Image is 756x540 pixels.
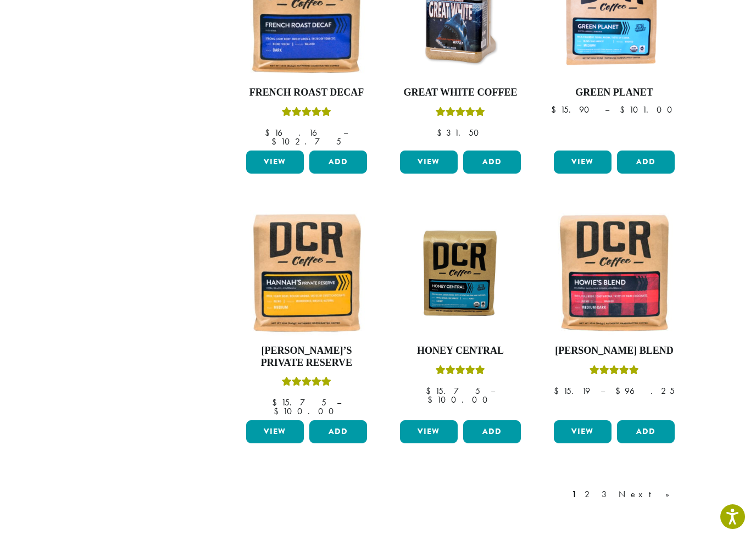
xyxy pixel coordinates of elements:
[554,420,612,443] a: View
[554,151,612,174] a: View
[271,136,281,147] span: $
[246,420,304,443] a: View
[551,87,677,99] h4: Green Planet
[272,397,281,408] span: $
[427,394,437,405] span: $
[590,364,639,380] div: Rated 4.67 out of 5
[426,385,480,397] bdi: 15.75
[463,151,521,174] button: Add
[243,87,370,99] h4: French Roast Decaf
[337,397,341,408] span: –
[397,210,524,416] a: Honey CentralRated 5.00 out of 5
[427,394,493,405] bdi: 100.00
[274,405,339,417] bdi: 100.00
[243,210,370,416] a: [PERSON_NAME]’s Private ReserveRated 5.00 out of 5
[274,405,283,417] span: $
[463,420,521,443] button: Add
[570,488,579,501] a: 1
[265,127,333,138] bdi: 16.16
[309,420,367,443] button: Add
[397,345,524,357] h4: Honey Central
[437,127,484,138] bdi: 31.50
[426,385,435,397] span: $
[309,151,367,174] button: Add
[271,136,341,147] bdi: 102.75
[282,105,331,122] div: Rated 5.00 out of 5
[343,127,348,138] span: –
[265,127,274,138] span: $
[551,210,677,416] a: [PERSON_NAME] BlendRated 4.67 out of 5
[605,104,609,115] span: –
[551,104,594,115] bdi: 15.90
[436,364,485,380] div: Rated 5.00 out of 5
[554,385,590,397] bdi: 15.19
[243,345,370,369] h4: [PERSON_NAME]’s Private Reserve
[599,488,613,501] a: 3
[491,385,495,397] span: –
[243,210,370,336] img: Hannahs-Private-Reserve-12oz-300x300.jpg
[617,420,675,443] button: Add
[620,104,677,115] bdi: 101.00
[615,385,675,397] bdi: 96.25
[436,105,485,122] div: Rated 5.00 out of 5
[282,375,331,392] div: Rated 5.00 out of 5
[551,345,677,357] h4: [PERSON_NAME] Blend
[397,226,524,320] img: Honey-Central-stock-image-fix-1200-x-900.png
[554,385,563,397] span: $
[582,488,596,501] a: 2
[617,151,675,174] button: Add
[400,420,458,443] a: View
[397,87,524,99] h4: Great White Coffee
[620,104,629,115] span: $
[615,385,625,397] span: $
[400,151,458,174] a: View
[246,151,304,174] a: View
[601,385,605,397] span: –
[551,210,677,336] img: Howies-Blend-12oz-300x300.jpg
[551,104,560,115] span: $
[437,127,446,138] span: $
[272,397,326,408] bdi: 15.75
[616,488,680,501] a: Next »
